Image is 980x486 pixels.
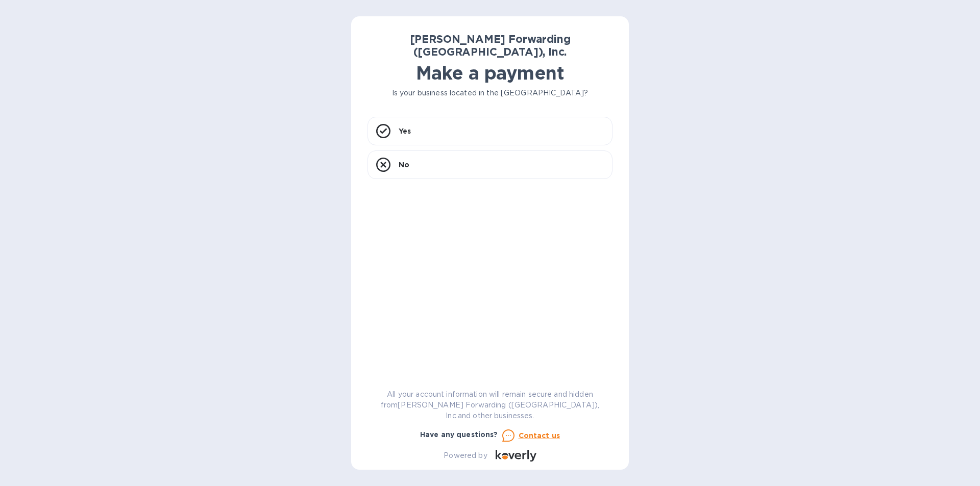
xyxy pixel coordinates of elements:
p: Is your business located in the [GEOGRAPHIC_DATA]? [367,88,612,98]
b: [PERSON_NAME] Forwarding ([GEOGRAPHIC_DATA]), Inc. [410,33,571,58]
p: Powered by [444,450,487,461]
p: Yes [399,126,411,136]
p: No [399,160,409,170]
p: All your account information will remain secure and hidden from [PERSON_NAME] Forwarding ([GEOGRA... [367,389,612,421]
u: Contact us [519,431,560,440]
b: Have any questions? [420,430,498,439]
h1: Make a payment [367,62,612,84]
